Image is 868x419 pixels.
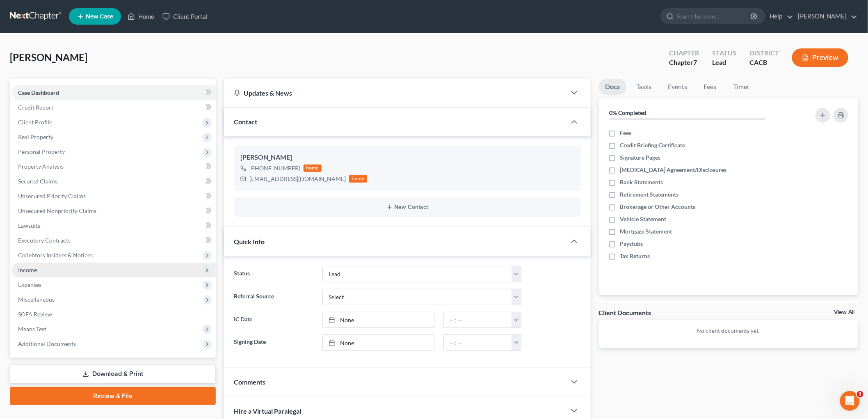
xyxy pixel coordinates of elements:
a: Client Portal [158,9,212,24]
span: Miscellaneous [18,296,55,303]
span: Expenses [18,281,41,288]
span: Lawsuits [18,222,40,229]
span: Executory Contracts [18,237,71,244]
strong: 0% Completed [610,109,646,116]
a: None [323,312,435,328]
a: Docs [599,79,627,95]
span: Vehicle Statement [620,215,667,223]
span: 7 [693,58,697,66]
a: Lawsuits [11,218,216,233]
span: Unsecured Nonpriority Claims [18,207,96,214]
span: Credit Report [18,104,53,111]
span: Signature Pages [620,153,661,162]
a: Help [766,9,793,24]
div: CACB [749,58,779,67]
span: Income [18,266,37,273]
div: Client Documents [599,308,651,317]
div: Chapter [669,58,699,67]
span: Mortgage Statement [620,227,672,236]
a: Events [662,79,694,95]
div: Lead [712,58,736,67]
a: Timer [727,79,756,95]
label: IC Date [230,312,318,328]
span: Personal Property [18,148,65,155]
span: Fees [620,129,632,137]
button: Preview [792,48,848,67]
span: SOFA Review [18,311,52,318]
a: Credit Report [11,100,216,115]
span: Contact [234,118,257,126]
span: [MEDICAL_DATA] Agreement/Disclosures [620,166,727,174]
a: Fees [697,79,724,95]
div: home [349,175,367,183]
a: SOFA Review [11,307,216,322]
span: Codebtors Insiders & Notices [18,252,93,259]
span: Additional Documents [18,340,76,347]
div: Chapter [669,48,699,58]
div: [PHONE_NUMBER] [249,164,300,172]
span: Quick Info [234,238,265,245]
span: Case Dashboard [18,89,59,96]
span: Comments [234,378,265,386]
span: [PERSON_NAME] [10,51,87,63]
a: Executory Contracts [11,233,216,248]
span: Client Profile [18,119,52,126]
a: View All [834,309,855,315]
span: New Case [86,14,113,20]
div: District [749,48,779,58]
p: No client documents yet. [605,327,852,335]
div: home [304,165,322,172]
span: Paystubs [620,240,643,248]
a: Tasks [630,79,658,95]
a: Unsecured Priority Claims [11,189,216,204]
span: Secured Claims [18,178,57,185]
a: Home [123,9,158,24]
a: Unsecured Nonpriority Claims [11,204,216,218]
input: -- : -- [444,312,512,328]
span: Hire a Virtual Paralegal [234,407,301,415]
input: Search by name... [677,9,752,24]
a: None [323,335,435,350]
span: 3 [857,391,863,398]
label: Status [230,266,318,282]
span: Bank Statements [620,178,663,186]
span: Brokerage or Other Accounts [620,203,696,211]
iframe: Intercom live chat [840,391,860,411]
div: [EMAIL_ADDRESS][DOMAIN_NAME] [249,175,346,183]
span: Tax Returns [620,252,650,260]
a: Secured Claims [11,174,216,189]
a: [PERSON_NAME] [794,9,858,24]
span: Unsecured Priority Claims [18,192,86,199]
a: Download & Print [10,364,216,384]
label: Signing Date [230,334,318,351]
span: Retirement Statements [620,190,679,199]
div: Status [712,48,736,58]
a: Case Dashboard [11,85,216,100]
span: Credit Briefing Certificate [620,141,685,149]
div: [PERSON_NAME] [240,153,574,163]
button: New Contact [240,204,574,211]
a: Property Analysis [11,159,216,174]
input: -- : -- [444,335,512,350]
div: Updates & News [234,89,556,97]
label: Referral Source [230,289,318,305]
span: Real Property [18,133,53,140]
span: Means Test [18,325,46,332]
span: Property Analysis [18,163,64,170]
a: Review & File [10,387,216,405]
